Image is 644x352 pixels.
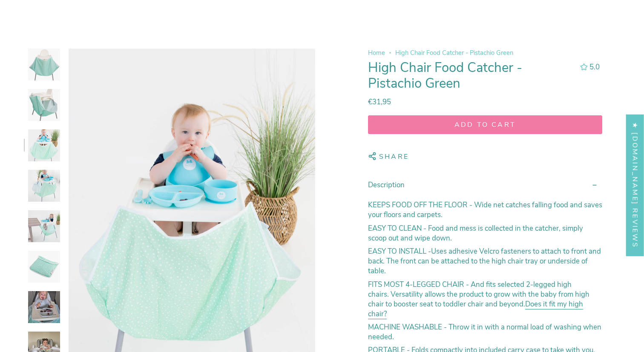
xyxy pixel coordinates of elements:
span: Uses adhesive Velcro fasteners to attach to front and back. The front can be attached to the high... [368,247,601,276]
strong: EASY TO CLEAN - [368,223,428,233]
p: Food and mess is collected in the catcher, simply scoop out and wipe down. [368,223,602,243]
strong: EASY TO INSTALL [368,247,426,257]
span: €31,95 [368,97,391,107]
span: Add to cart [376,120,594,129]
span: 5.0 [589,62,600,72]
a: Home [368,49,385,57]
button: Add to cart [368,115,602,134]
p: - And fits selected 2-legged high chairs. Versatility allows the product to grow with the baby fr... [368,280,602,319]
span: High Chair Food Catcher - Pistachio Green [395,49,513,57]
div: 5.0 out of 5.0 stars [580,63,588,71]
button: Share [368,148,409,166]
h1: High Chair Food Catcher - Pistachio Green [368,60,572,92]
p: - [368,247,602,276]
button: 5.0 out of 5.0 stars [576,61,602,73]
span: Share [379,152,409,163]
div: Click to open Judge.me floating reviews tab [626,114,644,256]
strong: MACHINE WASHABLE [368,322,444,332]
a: Does it fit my high chair? [368,299,583,321]
strong: FITS MOST 4-LEGGED CHAIR [368,280,466,289]
strong: KEEPS FOOD OFF THE FLOOR [368,200,469,210]
summary: Description [368,173,602,197]
p: - Wide net catches falling food and saves your floors and carpets. [368,200,602,220]
p: - Throw it in with a normal load of washing when needed. [368,322,602,342]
